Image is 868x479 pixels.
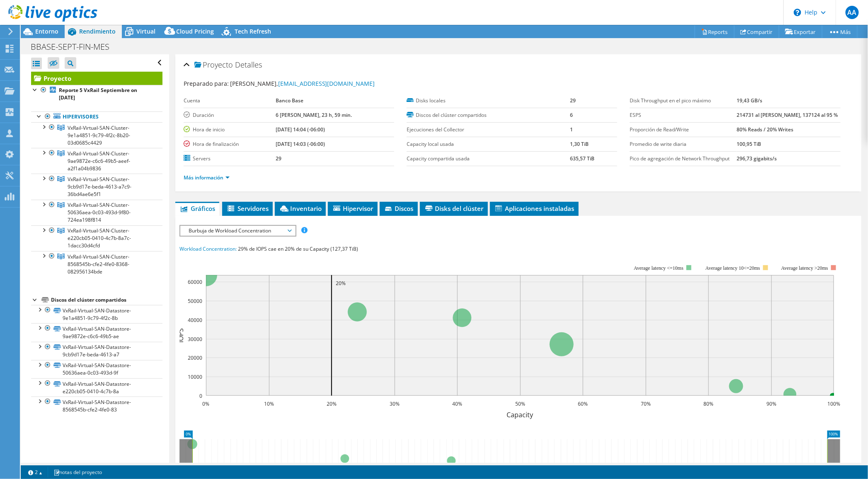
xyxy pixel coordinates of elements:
[737,111,838,119] b: 214731 al [PERSON_NAME], 137124 al 95 %
[184,97,276,105] label: Cuenta
[179,245,237,252] span: Workload Concentration:
[68,227,131,249] span: VxRail-Virtual-SAN-Cluster-e220cb05-0410-4c7b-8a7c-1dacc30d4cfd
[184,155,276,163] label: Servers
[278,80,375,87] a: [EMAIL_ADDRESS][DOMAIN_NAME]
[384,204,414,213] span: Discos
[184,80,229,87] label: Preparado para:
[79,27,116,35] span: Rendimiento
[31,148,162,174] a: VxRail-Virtual-SAN-Cluster-9ae9872e-c6c6-49b5-aeef-a2f1a04b9836
[737,155,777,162] b: 296,73 gigabits/s
[68,201,131,223] span: VxRail-Virtual-SAN-Cluster-50636aea-0c03-493d-9f80-724ea198f814
[184,226,291,236] span: Burbuja de Workload Concentration
[630,126,737,134] label: Proporción de Read/Write
[276,97,303,104] b: Banco Base
[822,25,858,38] a: Más
[706,265,760,271] tspan: Average latency 10<=20ms
[390,400,400,407] text: 30%
[407,126,570,134] label: Ejecuciones del Collector
[22,467,48,477] a: 2
[188,354,202,361] text: 20000
[68,150,130,172] span: VxRail-Virtual-SAN-Cluster-9ae9872e-c6c6-49b5-aeef-a2f1a04b9836
[734,25,779,38] a: Compartir
[31,305,162,323] a: VxRail-Virtual-SAN-Datastore-9e1a4851-9c79-4f2c-8b
[31,72,162,85] a: Proyecto
[188,278,202,285] text: 60000
[827,400,840,407] text: 100%
[507,410,533,419] text: Capacity
[188,373,202,380] text: 10000
[238,245,359,252] span: 29% de IOPS cae en 20% de su Capacity (127,37 TiB)
[31,200,162,225] a: VxRail-Virtual-SAN-Cluster-50636aea-0c03-493d-9f80-724ea198f814
[235,27,271,35] span: Tech Refresh
[31,397,162,415] a: VxRail-Virtual-SAN-Datastore-8568545b-cfe2-4fe0-83
[695,25,735,38] a: Reports
[184,111,276,119] label: Duración
[194,61,233,69] span: Proyecto
[276,111,352,119] b: 6 [PERSON_NAME], 23 h, 59 min.
[230,80,375,87] span: [PERSON_NAME],
[31,323,162,341] a: VxRail-Virtual-SAN-Datastore-9ae9872e-c6c6-49b5-ae
[31,111,162,122] a: Hipervisores
[737,140,761,148] b: 100,95 TiB
[31,378,162,397] a: VxRail-Virtual-SAN-Datastore-e220cb05-0410-4c7b-8a
[176,27,214,35] span: Cloud Pricing
[276,155,281,162] b: 29
[68,124,130,146] span: VxRail-Virtual-SAN-Cluster-9e1a4851-9c79-4f2c-8b20-03d0685c4429
[226,204,269,213] span: Servidores
[570,155,594,162] b: 635,57 TiB
[184,174,230,181] a: Más información
[407,155,570,163] label: Capacity compartida usada
[336,280,346,287] text: 20%
[48,467,108,477] a: notas del proyecto
[31,174,162,199] a: VxRail-Virtual-SAN-Cluster-9cb9d17e-beda-4613-a7c9-36bd4ae6e5f1
[641,400,651,407] text: 70%
[31,225,162,251] a: VxRail-Virtual-SAN-Cluster-e220cb05-0410-4c7b-8a7c-1dacc30d4cfd
[424,204,484,213] span: Disks del clúster
[570,126,573,133] b: 1
[31,360,162,378] a: VxRail-Virtual-SAN-Datastore-50636aea-0c03-493d-9f
[634,265,684,271] tspan: Average latency <=10ms
[276,140,325,148] b: [DATE] 14:03 (-06:00)
[51,295,162,305] div: Discos del clúster compartidos
[766,400,776,407] text: 90%
[494,204,575,213] span: Aplicaciones instaladas
[235,60,262,70] span: Detalles
[781,265,828,271] text: Average latency >20ms
[184,126,276,134] label: Hora de inicio
[327,400,337,407] text: 20%
[630,97,737,105] label: Disk Throughput en el pico máximo
[779,25,822,38] a: Exportar
[846,6,859,19] span: AA
[202,400,209,407] text: 0%
[407,140,570,148] label: Capacity local usada
[188,298,202,305] text: 50000
[737,97,762,104] b: 19,43 GB/s
[630,155,737,163] label: Pico de agregación de Network Throughput
[31,122,162,148] a: VxRail-Virtual-SAN-Cluster-9e1a4851-9c79-4f2c-8b20-03d0685c4429
[188,336,202,343] text: 30000
[630,111,737,119] label: ESPS
[264,400,274,407] text: 10%
[176,328,185,343] text: IOPS
[515,400,525,407] text: 50%
[27,42,122,51] h1: BBASE-SEPT-FIN-MES
[452,400,462,407] text: 40%
[578,400,588,407] text: 60%
[199,392,202,399] text: 0
[276,126,325,133] b: [DATE] 14:04 (-06:00)
[570,140,589,148] b: 1,30 TiB
[31,251,162,277] a: VxRail-Virtual-SAN-Cluster-8568545b-cfe2-4fe0-8368-082956134bde
[31,342,162,360] a: VxRail-Virtual-SAN-Datastore-9cb9d17e-beda-4613-a7
[35,27,58,35] span: Entorno
[68,253,129,275] span: VxRail-Virtual-SAN-Cluster-8568545b-cfe2-4fe0-8368-082956134bde
[184,140,276,148] label: Hora de finalización
[570,111,573,119] b: 6
[136,27,155,35] span: Virtual
[570,97,576,104] b: 29
[794,9,801,16] svg: \n
[31,85,162,103] a: Reporte 5 VxRail Septiembre on [DATE]
[179,204,215,213] span: Gráficos
[68,176,131,198] span: VxRail-Virtual-SAN-Cluster-9cb9d17e-beda-4613-a7c9-36bd4ae6e5f1
[630,140,737,148] label: Promedio de write diaria
[737,126,793,133] b: 80% Reads / 20% Writes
